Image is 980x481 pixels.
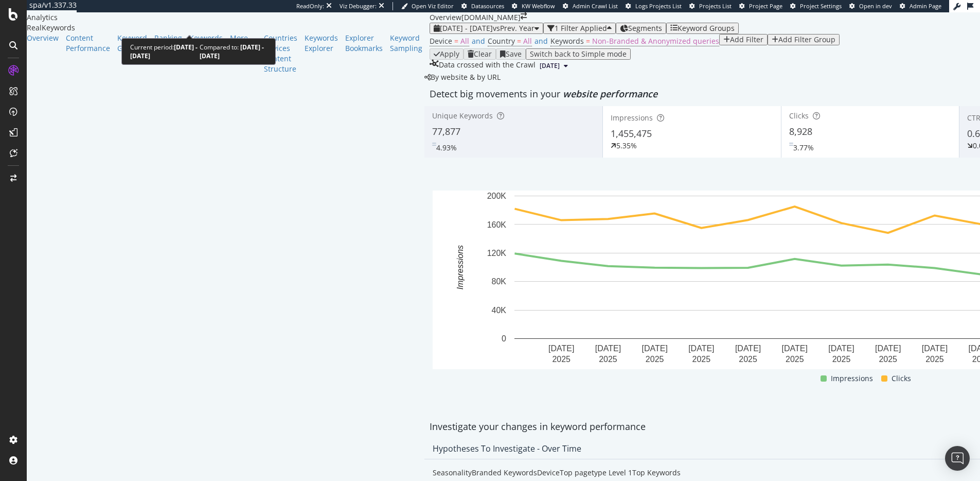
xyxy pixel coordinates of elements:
text: 40K [492,306,507,315]
a: Logs Projects List [626,2,682,10]
span: By website & by URL [431,72,501,82]
text: [DATE] [782,343,808,352]
span: = [517,36,521,46]
div: Top Keywords [632,468,681,478]
div: Keywords [189,33,223,43]
button: Add Filter [719,34,768,45]
span: Segments [628,23,662,33]
a: Keyword Sampling [390,33,422,54]
div: 3.77% [793,143,814,153]
text: [DATE] [642,343,667,352]
div: Add Filter Group [778,36,835,44]
a: Devices [264,43,297,54]
text: 200K [487,192,507,200]
span: Logs Projects List [635,2,682,10]
a: Explorer Bookmarks [345,33,383,54]
span: All [460,36,469,46]
span: Projects List [699,2,732,10]
span: Impressions [831,372,873,385]
div: Open Intercom Messenger [945,446,970,471]
div: 1 Filter Applied [555,24,607,32]
text: [DATE] [922,343,948,352]
div: Branded Keywords [472,468,537,478]
text: 2025 [552,354,571,363]
div: Seasonality [433,468,472,478]
span: vs Prev. Year [493,23,534,33]
span: Country [488,36,515,46]
a: Keywords Explorer [305,33,338,54]
text: 2025 [925,354,944,363]
button: Keyword Groups [666,23,739,34]
span: Impressions [611,113,653,123]
span: and [472,36,485,46]
button: Save [496,48,526,60]
text: [DATE] [688,343,714,352]
a: Ranking [154,33,182,43]
a: Countries [264,33,297,43]
span: and [534,36,548,46]
a: Overview [27,33,59,43]
a: Project Page [739,2,782,10]
div: arrow-right-arrow-left [521,12,527,20]
span: = [454,36,458,46]
span: Admin Crawl List [573,2,618,10]
a: More Reports [230,33,257,54]
div: Top pagetype Level 1 [560,468,632,478]
span: Keywords [550,36,584,46]
button: Switch back to Simple mode [526,48,631,60]
span: 8,928 [789,125,812,138]
span: All [523,36,532,46]
text: 160K [487,220,507,229]
text: 0 [502,334,506,343]
div: 4.93% [436,143,457,153]
div: Current period: [130,43,200,60]
div: legacy label [424,72,501,82]
button: Segments [616,23,666,34]
div: Data crossed with the Crawl [439,60,536,72]
span: Device [430,36,452,46]
div: Viz Debugger: [340,2,377,10]
span: 2025 Sep. 15th [540,61,560,71]
span: Project Settings [800,2,842,10]
a: Datasources [461,2,504,10]
text: [DATE] [548,343,574,352]
text: 2025 [692,354,711,363]
a: Open in dev [849,2,892,10]
div: ReadOnly: [296,2,324,10]
b: [DATE] - [DATE] [200,43,264,60]
span: = [586,36,590,46]
div: Switch back to Simple mode [530,50,627,58]
button: Apply [430,48,464,60]
div: Device [537,468,560,478]
div: Add Filter [730,36,763,44]
div: RealKeywords [27,23,430,33]
text: 2025 [786,354,804,363]
div: Apply [440,50,459,58]
div: Clear [474,50,492,58]
span: Unique Keywords [432,111,493,121]
a: Open Viz Editor [401,2,454,10]
a: Keyword Groups [117,33,147,54]
span: KW Webflow [522,2,555,10]
button: [DATE] [536,60,572,72]
text: 2025 [879,354,897,363]
button: Clear [464,48,496,60]
text: 2025 [599,354,617,363]
span: Non-Branded & Anonymized queries [592,36,719,46]
text: [DATE] [595,343,621,352]
div: Hypotheses to Investigate - Over Time [433,443,581,454]
text: 2025 [739,354,757,363]
a: KW Webflow [512,2,555,10]
div: Content Performance [66,33,110,54]
button: Add Filter Group [768,34,840,45]
a: Admin Crawl List [563,2,618,10]
div: Content [264,54,297,64]
text: 2025 [646,354,664,363]
text: 2025 [832,354,851,363]
div: Save [506,50,522,58]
